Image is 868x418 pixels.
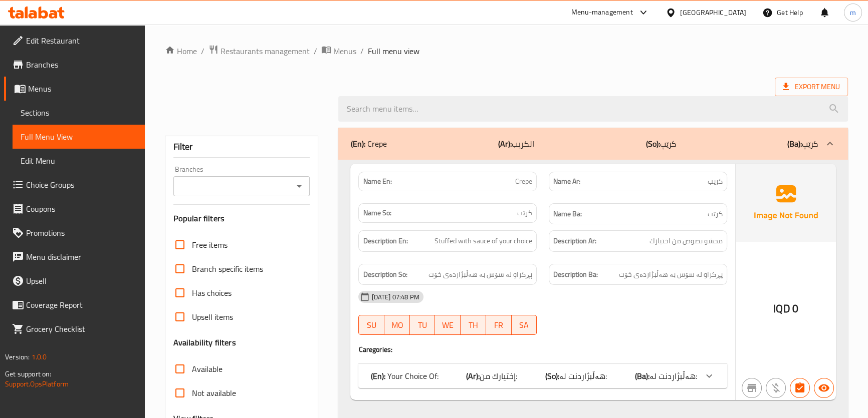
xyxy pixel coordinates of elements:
b: (Ba): [635,368,649,383]
span: Menus [333,45,356,57]
span: Branches [26,59,137,71]
div: (En): Your Choice Of:(Ar):إختيارك من:(So):هەڵبژاردنت لە:(Ba):هەڵبژاردنت لە: [358,364,727,388]
a: Edit Menu [13,149,145,173]
span: Upsell items [192,311,233,323]
span: Menu disclaimer [26,251,137,263]
a: Upsell [4,269,145,293]
button: FR [486,315,512,335]
strong: Description Ba: [553,268,598,281]
button: Purchased item [766,378,786,398]
span: كريب [708,176,723,187]
span: Version: [5,350,30,363]
div: Filter [173,136,310,158]
input: search [338,96,847,122]
a: Branches [4,53,145,77]
span: پڕکراو لە سۆس بە هەڵبژاردەی خۆت [428,268,532,281]
button: TH [461,315,486,335]
button: Open [292,179,306,193]
span: محشو بصوص من اختيارك [649,235,723,247]
nav: breadcrumb [165,45,848,58]
a: Promotions [4,221,145,245]
b: (So): [545,368,559,383]
span: إختيارك من: [480,368,517,383]
span: Not available [192,387,236,399]
span: Export Menu [775,78,848,96]
p: کرێپ [645,138,676,150]
span: Branch specific items [192,263,263,275]
span: TH [465,318,482,332]
span: Promotions [26,227,137,239]
li: / [201,45,204,57]
a: Choice Groups [4,173,145,197]
div: [GEOGRAPHIC_DATA] [680,7,746,18]
b: (Ba): [787,136,802,151]
span: SU [363,318,380,332]
span: SA [516,318,533,332]
b: (So): [645,136,660,151]
span: Full Menu View [21,131,137,143]
span: Get support on: [5,367,51,380]
button: SU [358,315,384,335]
b: (Ar): [466,368,480,383]
button: SA [512,315,537,335]
a: Menus [4,77,145,101]
span: هەڵبژاردنت لە: [649,368,697,383]
span: [DATE] 07:48 PM [367,292,423,302]
span: پڕکراو لە سۆس بە هەڵبژاردەی خۆت [619,268,723,281]
span: Coupons [26,203,137,215]
a: Coverage Report [4,293,145,317]
p: الكريب [498,138,534,150]
span: Sections [21,107,137,119]
span: Export Menu [783,81,840,93]
p: کرێپ [787,138,818,150]
b: (En): [350,136,365,151]
strong: Name Ba: [553,208,582,220]
span: کرێپ [517,208,532,218]
span: هەڵبژاردنت لە: [559,368,607,383]
button: Has choices [790,378,810,398]
span: Menus [28,83,137,95]
a: Edit Restaurant [4,29,145,53]
span: Edit Restaurant [26,35,137,47]
span: FR [490,318,508,332]
h4: Caregories: [358,344,727,354]
span: Coverage Report [26,299,137,311]
p: Crepe [350,138,386,150]
span: 1.0.0 [31,350,47,363]
p: Your Choice Of: [370,370,438,382]
span: Crepe [515,176,532,187]
span: TU [414,318,431,332]
span: کرێپ [708,208,723,220]
li: / [360,45,364,57]
button: WE [435,315,461,335]
h3: Popular filters [173,213,310,224]
button: TU [410,315,436,335]
a: Support.OpsPlatform [5,377,69,390]
a: Menu disclaimer [4,245,145,269]
a: Home [165,45,197,57]
strong: Description So: [363,268,407,281]
span: Stuffed with sauce of your choice [435,235,532,247]
a: Restaurants management [208,45,310,58]
strong: Name So: [363,208,391,218]
strong: Description Ar: [553,235,596,247]
b: (Ar): [498,136,512,151]
strong: Name Ar: [553,176,580,187]
span: Has choices [192,287,232,299]
strong: Name En: [363,176,391,187]
a: Coupons [4,197,145,221]
div: (En): Crepe(Ar):الكريب(So):کرێپ(Ba):کرێپ [338,128,847,160]
img: Ae5nvW7+0k+MAAAAAElFTkSuQmCC [736,164,836,242]
span: m [850,7,856,18]
span: Free items [192,239,228,251]
strong: Description En: [363,235,407,247]
span: MO [388,318,406,332]
button: MO [384,315,410,335]
span: Restaurants management [221,45,310,57]
span: Full menu view [368,45,419,57]
button: Not branch specific item [742,378,762,398]
a: Grocery Checklist [4,317,145,341]
button: Available [814,378,834,398]
a: Full Menu View [13,125,145,149]
li: / [314,45,317,57]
